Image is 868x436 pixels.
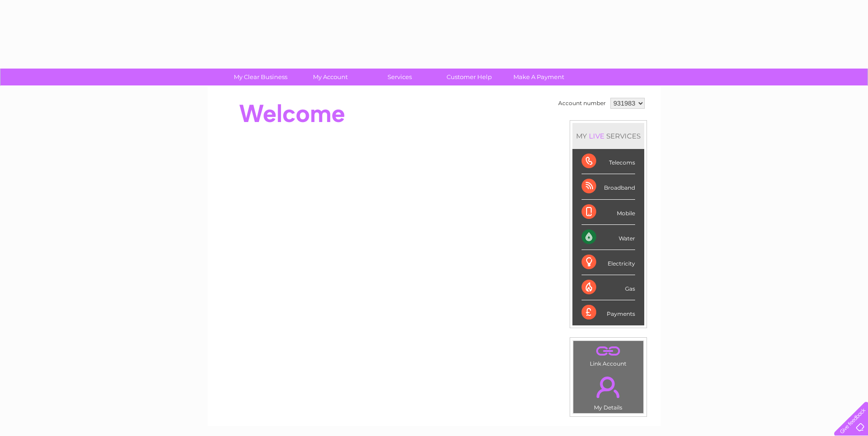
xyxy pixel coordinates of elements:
a: My Account [292,69,368,85]
div: Telecoms [582,149,635,174]
a: Customer Help [431,69,507,85]
div: Mobile [582,200,635,225]
div: Payments [582,300,635,325]
a: Make A Payment [501,69,577,85]
td: My Details [573,369,644,414]
td: Link Account [573,340,644,369]
div: MY SERVICES [572,123,644,149]
td: Account number [556,96,608,111]
div: Electricity [582,250,635,275]
div: Water [582,225,635,250]
a: . [576,371,641,403]
div: Gas [582,275,635,300]
a: Services [362,69,437,85]
a: . [576,343,641,359]
div: Broadband [582,174,635,199]
a: My Clear Business [223,69,298,85]
div: LIVE [587,132,606,140]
